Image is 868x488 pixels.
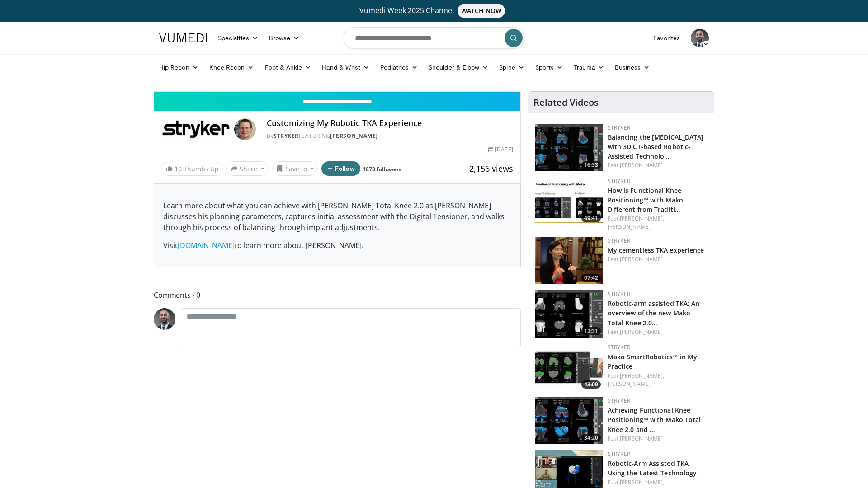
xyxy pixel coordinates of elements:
[316,58,375,76] a: Hand & Wrist
[608,352,698,371] a: Mako SmartRobotics™ in My Practice
[620,255,663,263] a: [PERSON_NAME]
[608,133,704,160] a: Balancing the [MEDICAL_DATA] with 3D CT-based Robotic-Assisted Technolo…
[581,161,601,169] span: 16:33
[535,237,603,284] img: 4b492601-1f86-4970-ad60-0382e120d266.150x105_q85_crop-smart_upscale.jpg
[212,29,264,47] a: Specialties
[535,397,603,444] a: 34:20
[178,240,235,250] a: [DOMAIN_NAME]
[264,29,305,47] a: Browse
[608,372,707,388] div: Feat.
[154,58,204,76] a: Hip Recon
[535,237,603,284] a: 07:42
[344,27,524,49] input: Search topics, interventions
[581,380,601,389] span: 43:09
[620,435,663,442] a: [PERSON_NAME]
[608,161,707,169] div: Feat.
[321,161,360,176] button: Follow
[204,58,259,76] a: Knee Recon
[175,164,182,173] span: 10
[620,372,664,380] a: [PERSON_NAME],
[608,380,651,388] a: [PERSON_NAME]
[272,161,318,176] button: Save to
[234,118,256,140] img: Avatar
[267,132,513,140] div: By FEATURING
[535,290,603,338] img: 3ed3d49b-c22b-49e8-bd74-1d9565e20b04.150x105_q85_crop-smart_upscale.jpg
[535,124,603,171] img: aececb5f-a7d6-40bb-96d9-26cdf3a45450.150x105_q85_crop-smart_upscale.jpg
[608,124,630,131] a: Stryker
[608,435,707,443] div: Feat.
[530,58,569,76] a: Sports
[608,246,704,254] a: My cementless TKA experience
[259,58,317,76] a: Foot & Ankle
[533,97,599,108] h4: Related Videos
[160,4,708,18] a: Vumedi Week 2025 ChannelWATCH NOW
[608,328,707,336] div: Feat.
[535,343,603,391] a: 43:09
[581,434,601,442] span: 34:20
[226,161,269,176] button: Share
[620,215,664,222] a: [PERSON_NAME],
[535,177,603,225] img: ffdd9326-d8c6-4f24-b7c0-24c655ed4ab2.150x105_q85_crop-smart_upscale.jpg
[274,132,299,140] a: Stryker
[691,29,709,47] img: Avatar
[458,4,505,18] span: WATCH NOW
[423,58,494,76] a: Shoulder & Elbow
[154,308,175,330] img: Avatar
[161,118,231,140] img: Stryker
[608,290,630,298] a: Stryker
[608,255,707,263] div: Feat.
[568,58,609,76] a: Trauma
[535,397,603,444] img: f2610986-4998-4029-b25b-be01ddb61645.150x105_q85_crop-smart_upscale.jpg
[535,124,603,171] a: 16:33
[648,29,685,47] a: Favorites
[581,214,601,222] span: 49:41
[154,92,520,92] video-js: Video Player
[469,163,513,174] span: 2,156 views
[608,406,701,433] a: Achieving Functional Knee Positioning™ with Mako Total Knee 2.0 and …
[608,459,697,477] a: Robotic-Arm Assisted TKA Using the Latest Technology
[535,290,603,338] a: 12:31
[535,177,603,225] a: 49:41
[163,240,511,251] p: Visit to learn more about [PERSON_NAME].
[608,237,630,244] a: Stryker
[608,186,683,214] a: How is Functional Knee Positioning™ with Mako Different from Traditi…
[581,274,601,282] span: 07:42
[375,58,423,76] a: Pediatrics
[363,165,401,173] a: 1873 followers
[608,450,630,458] a: Stryker
[608,223,651,230] a: [PERSON_NAME]
[488,145,513,154] div: [DATE]
[608,177,630,185] a: Stryker
[161,162,223,176] a: 10 Thumbs Up
[609,58,656,76] a: Business
[608,215,707,231] div: Feat.
[620,161,663,169] a: [PERSON_NAME]
[608,397,630,404] a: Stryker
[159,33,207,42] img: VuMedi Logo
[608,299,700,327] a: Robotic-arm assisted TKA: An overview of the new Mako Total Knee 2.0…
[494,58,529,76] a: Spine
[535,343,603,391] img: 6447fcf3-292f-4e91-9cb4-69224776b4c9.150x105_q85_crop-smart_upscale.jpg
[620,479,664,486] a: [PERSON_NAME],
[330,132,378,140] a: [PERSON_NAME]
[581,327,601,335] span: 12:31
[267,118,513,128] h4: Customizing My Robotic TKA Experience
[608,343,630,351] a: Stryker
[154,289,521,301] span: Comments 0
[163,200,511,233] p: Learn more about what you can achieve with [PERSON_NAME] Total Knee 2.0 as [PERSON_NAME] discusse...
[620,328,663,336] a: [PERSON_NAME]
